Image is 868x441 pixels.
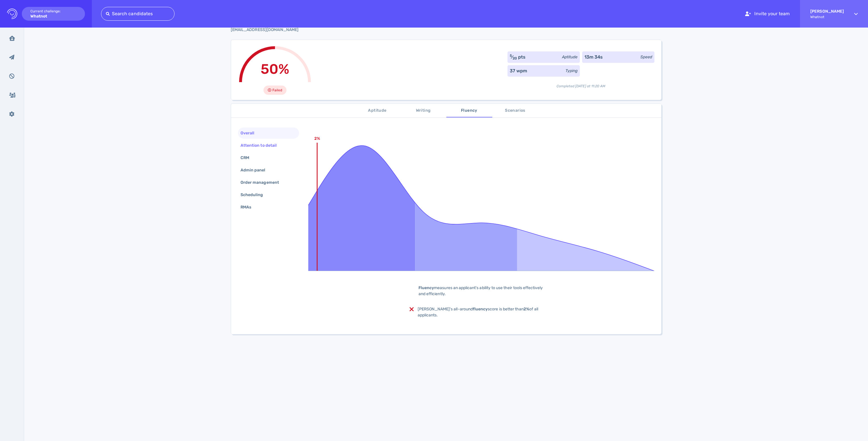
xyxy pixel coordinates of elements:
[418,285,434,290] b: Fluency
[473,307,488,312] b: fluency
[239,191,270,199] div: Scheduling
[562,54,578,60] div: Aptitude
[314,136,320,141] text: 2%
[231,27,315,33] div: Click to copy the email address
[239,203,258,211] div: RMAs
[239,141,284,150] div: Attention to detail
[358,107,397,114] span: Aptitude
[565,68,578,74] div: Typing
[496,107,535,114] span: Scenarios
[450,107,489,114] span: Fluency
[810,15,844,19] span: Whatnot
[272,87,282,94] span: Failed
[524,307,529,312] b: 2%
[510,54,512,58] sup: 5
[584,54,603,61] div: 13m 34s
[510,67,527,74] div: 37 wpm
[239,129,261,137] div: Overall
[404,107,443,114] span: Writing
[239,178,286,187] div: Order management
[410,285,553,297] div: measures an applicant's ability to use their tools effectively and efficiently.
[510,54,526,61] div: ⁄ pts
[239,154,256,162] div: CRM
[418,307,538,318] span: [PERSON_NAME]'s all-around score is better than of all applicants.
[261,61,289,77] span: 50%
[640,54,652,60] div: Speed
[513,56,517,60] sub: 20
[239,166,272,174] div: Admin panel
[507,79,654,89] div: Completed [DATE] at 11:20 AM
[810,9,844,14] strong: [PERSON_NAME]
